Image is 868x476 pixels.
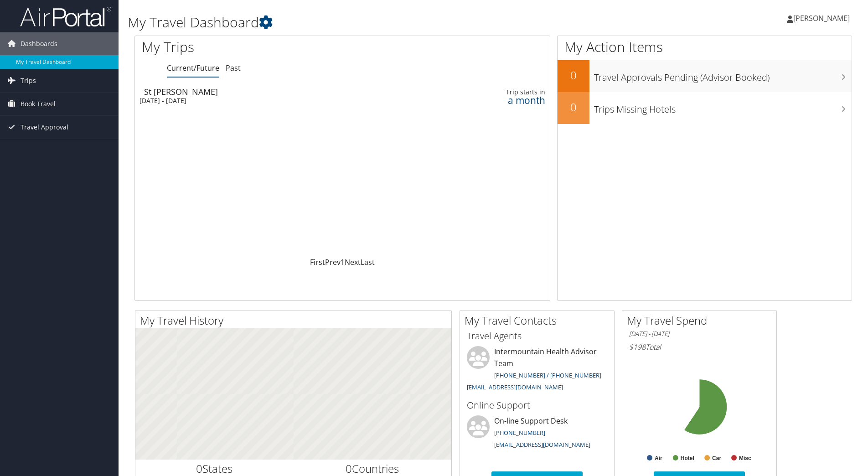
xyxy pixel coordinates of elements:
[655,455,662,461] text: Air
[128,13,615,32] h1: My Travel Dashboard
[494,440,590,449] a: [EMAIL_ADDRESS][DOMAIN_NAME]
[325,257,341,267] a: Prev
[448,96,545,104] div: a month
[21,69,36,92] span: Trips
[21,32,57,55] span: Dashboards
[494,429,545,437] a: [PHONE_NUMBER]
[226,63,241,73] a: Past
[594,98,852,116] h3: Trips Missing Hotels
[787,5,859,32] a: [PERSON_NAME]
[629,342,646,352] span: $198
[627,313,776,328] h2: My Travel Spend
[739,455,751,461] text: Misc
[345,257,361,267] a: Next
[558,99,589,115] h2: 0
[167,63,219,73] a: Current/Future
[558,37,852,57] h1: My Action Items
[21,93,56,115] span: Book Travel
[310,257,325,267] a: First
[494,371,601,379] a: [PHONE_NUMBER] / [PHONE_NUMBER]
[793,13,850,23] span: [PERSON_NAME]
[361,257,375,267] a: Last
[712,455,721,461] text: Car
[594,67,852,84] h3: Travel Approvals Pending (Advisor Booked)
[21,116,68,139] span: Travel Approval
[558,67,589,83] h2: 0
[629,342,770,352] h6: Total
[196,461,202,476] span: 0
[346,461,352,476] span: 0
[20,6,111,27] img: airportal-logo.png
[140,313,451,328] h2: My Travel History
[144,88,394,96] div: St [PERSON_NAME]
[448,88,545,96] div: Trip starts in
[558,60,852,92] a: 0Travel Approvals Pending (Advisor Booked)
[462,415,612,453] li: On-line Support Desk
[629,330,770,338] h6: [DATE] - [DATE]
[142,37,370,57] h1: My Trips
[139,97,389,105] div: [DATE] - [DATE]
[462,346,612,395] li: Intermountain Health Advisor Team
[558,92,852,124] a: 0Trips Missing Hotels
[467,330,607,342] h3: Travel Agents
[467,399,607,412] h3: Online Support
[681,455,694,461] text: Hotel
[467,383,563,391] a: [EMAIL_ADDRESS][DOMAIN_NAME]
[341,257,345,267] a: 1
[465,313,614,328] h2: My Travel Contacts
